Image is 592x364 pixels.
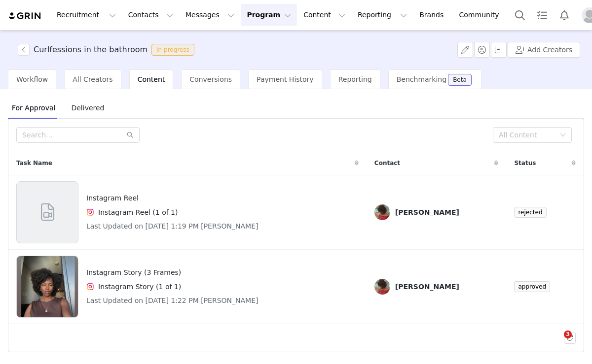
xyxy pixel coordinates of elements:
[17,256,78,318] img: Story Set #3.jpg
[138,75,165,83] span: Content
[560,132,566,139] i: icon: down
[86,208,94,216] img: instagram.svg
[338,75,372,83] span: Reporting
[16,159,52,167] span: Task Name
[16,75,48,83] span: Workflow
[514,207,546,218] span: rejected
[86,193,259,203] h4: Instagram Reel
[86,267,259,278] h4: Instagram Story (3 Frames)
[544,331,567,354] iframe: Intercom live chat
[98,282,181,292] h4: Instagram Story (1 of 1)
[8,100,59,116] span: For Approval
[374,159,400,167] span: Contact
[98,207,178,218] h4: Instagram Reel (1 of 1)
[86,296,259,306] h4: Last Updated on [DATE] 1:22 PM [PERSON_NAME]
[374,204,390,220] img: 00e7a8a5-fc19-4f46-9c4b-8b09e8883ec4.jpg
[51,4,122,26] button: Recruitment
[241,4,297,26] button: Program
[374,204,499,220] a: [PERSON_NAME]
[127,132,134,138] i: icon: search
[8,11,42,21] img: grin logo
[34,44,148,56] h3: Curlfessions in the bathroom
[122,4,179,26] button: Contacts
[86,283,94,291] img: instagram.svg
[395,283,459,291] div: [PERSON_NAME]
[73,75,112,83] span: All Creators
[257,75,314,83] span: Payment History
[18,44,198,56] span: [object Object]
[16,127,140,143] input: Search...
[413,4,452,26] a: Brands
[514,159,536,167] span: Status
[397,75,446,83] span: Benchmarking
[374,279,499,295] a: [PERSON_NAME]
[554,4,575,26] button: Notifications
[374,279,390,295] img: 00e7a8a5-fc19-4f46-9c4b-8b09e8883ec4.jpg
[453,4,510,26] a: Community
[395,208,459,216] div: [PERSON_NAME]
[151,44,194,56] span: In progress
[180,4,240,26] button: Messages
[189,75,232,83] span: Conversions
[67,100,108,116] span: Delivered
[453,77,467,83] div: Beta
[508,42,580,58] button: Add Creators
[564,331,572,338] span: 3
[86,221,259,232] h4: Last Updated on [DATE] 1:19 PM [PERSON_NAME]
[514,281,550,292] span: approved
[509,4,531,26] button: Search
[531,4,553,26] a: Tasks
[499,130,555,140] div: All Content
[297,4,351,26] button: Content
[352,4,413,26] button: Reporting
